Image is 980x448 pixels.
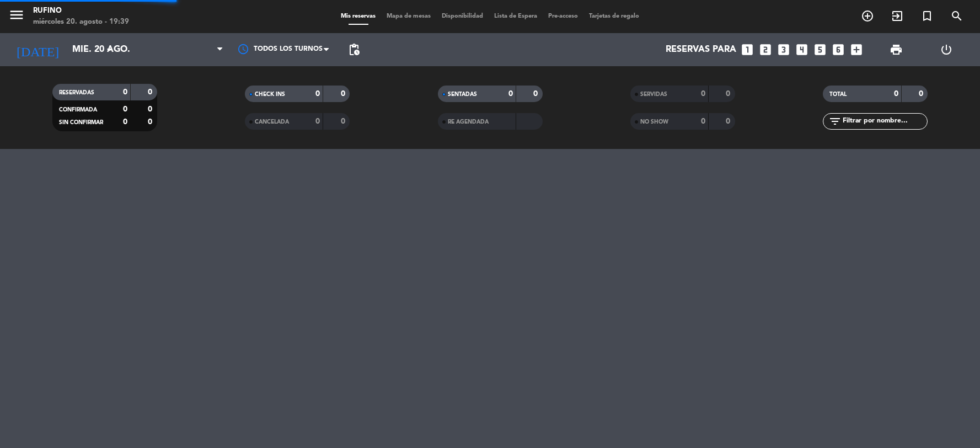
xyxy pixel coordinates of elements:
strong: 0 [701,118,705,125]
i: looks_two [758,42,773,57]
i: [DATE] [8,38,67,62]
strong: 0 [894,90,898,98]
div: LOG OUT [922,33,972,66]
span: print [890,43,903,56]
strong: 0 [123,118,127,126]
i: add_circle_outline [861,9,874,23]
strong: 0 [919,90,925,98]
strong: 0 [148,88,154,96]
i: looks_3 [776,42,791,57]
span: SENTADAS [448,92,477,97]
span: RESERVADAS [59,90,94,95]
div: miércoles 20. agosto - 19:39 [33,17,129,28]
i: looks_4 [795,42,809,57]
strong: 0 [533,90,540,98]
i: looks_6 [831,42,845,57]
strong: 0 [508,90,513,98]
span: SIN CONFIRMAR [59,120,103,125]
i: search [950,9,963,23]
strong: 0 [123,105,127,113]
strong: 0 [315,90,320,98]
i: menu [8,7,25,23]
i: arrow_drop_down [103,43,116,56]
span: Reservas para [666,45,736,55]
span: Tarjetas de regalo [583,13,645,19]
strong: 0 [123,88,127,96]
span: Lista de Espera [489,13,543,19]
input: Filtrar por nombre... [842,115,927,127]
div: Rufino [33,6,129,17]
i: exit_to_app [891,9,904,23]
span: Mapa de mesas [381,13,436,19]
span: RE AGENDADA [448,119,489,125]
span: pending_actions [347,43,361,56]
strong: 0 [341,118,347,125]
strong: 0 [315,118,320,125]
i: add_box [849,42,864,57]
span: Pre-acceso [543,13,583,19]
i: turned_in_not [920,9,934,23]
strong: 0 [726,90,732,98]
strong: 0 [148,118,154,126]
i: power_settings_new [940,43,953,56]
span: Disponibilidad [436,13,489,19]
span: CANCELADA [255,119,289,125]
span: CHECK INS [255,92,285,97]
span: SERVIDAS [640,92,667,97]
span: Mis reservas [335,13,381,19]
button: menu [8,7,25,27]
span: NO SHOW [640,119,668,125]
strong: 0 [701,90,705,98]
i: filter_list [828,115,842,128]
strong: 0 [726,118,732,125]
i: looks_one [740,42,754,57]
span: CONFIRMADA [59,107,97,113]
strong: 0 [148,105,154,113]
i: looks_5 [813,42,827,57]
strong: 0 [341,90,347,98]
span: TOTAL [829,92,847,97]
